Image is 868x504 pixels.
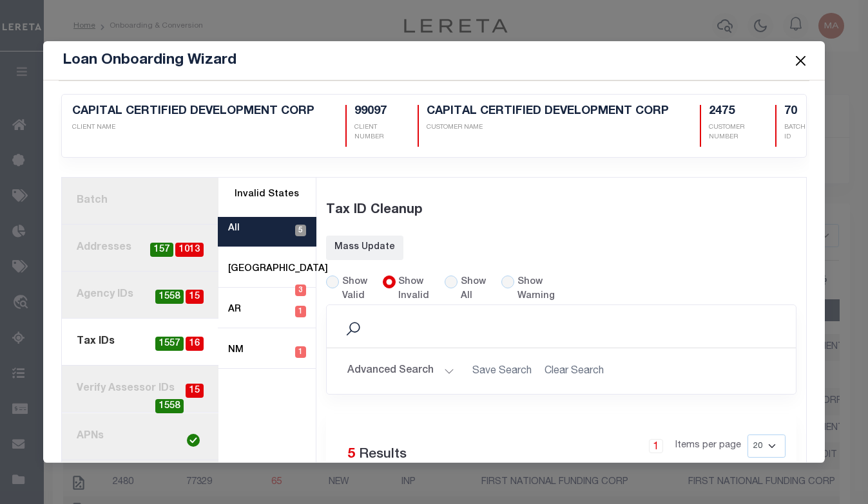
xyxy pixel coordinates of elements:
a: Verify Assessor IDs151558 [62,366,218,413]
div: Tax ID Cleanup [326,185,796,236]
label: All [228,222,240,236]
span: 5 [347,448,355,462]
label: Show Warning [517,275,555,304]
p: CLIENT NAME [72,123,314,133]
label: Invalid States [235,188,299,202]
span: 1558 [155,399,184,414]
p: CLIENT NUMBER [354,123,387,142]
h5: CAPITAL CERTIFIED DEVELOPMENT CORP [72,105,314,119]
label: Show Valid [342,275,367,304]
span: Items per page [675,439,741,453]
span: 157 [150,243,173,257]
label: [GEOGRAPHIC_DATA] [228,263,328,277]
label: Show All [461,275,486,304]
p: CUSTOMER NAME [427,123,669,133]
span: 1 [295,306,306,317]
label: Show Invalid [398,275,429,304]
span: 5 [295,225,306,236]
span: 15 [186,290,204,304]
span: 1558 [155,290,184,304]
label: NM [228,344,244,358]
a: Mass Update [326,236,403,260]
a: 1 [649,439,663,453]
a: Addresses1013157 [62,225,218,272]
button: Advanced Search [347,359,454,384]
a: Agency IDs151558 [62,272,218,319]
span: 16 [186,337,204,351]
a: Batch [62,178,218,225]
div: Mass Update [334,241,395,254]
img: check-icon-green.svg [187,434,200,447]
h5: CAPITAL CERTIFIED DEVELOPMENT CORP [427,105,669,119]
a: Tax IDs161557 [62,319,218,366]
label: AR [228,303,241,317]
span: 1013 [175,243,204,257]
h5: 99097 [354,105,387,119]
a: APNs [62,413,218,460]
h5: 70 [784,105,805,119]
button: Close [792,52,809,69]
span: 1 [295,346,306,358]
span: 3 [295,285,306,296]
h5: 2475 [709,105,744,119]
label: Results [359,445,407,465]
h5: Loan Onboarding Wizard [63,51,236,70]
p: CUSTOMER NUMBER [709,123,744,142]
span: 15 [186,384,204,398]
span: 1557 [155,337,184,351]
p: BATCH ID [784,123,805,142]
